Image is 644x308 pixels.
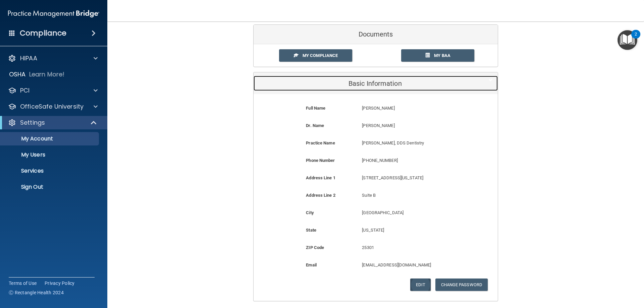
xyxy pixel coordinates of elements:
[306,193,335,198] b: Address Line 2
[9,289,64,296] span: Ⓒ Rectangle Health 2024
[20,86,30,95] p: PCI
[362,157,464,165] p: [PHONE_NUMBER]
[362,244,464,252] p: 25301
[8,54,98,62] a: HIPAA
[435,279,488,291] button: Change Password
[362,139,464,147] p: [PERSON_NAME], DDS Dentistry
[306,158,335,163] b: Phone Number
[362,104,464,112] p: [PERSON_NAME]
[362,209,464,217] p: [GEOGRAPHIC_DATA]
[362,191,464,199] p: Suite B
[8,7,99,20] img: PMB logo
[20,54,37,62] p: HIPAA
[8,103,98,111] a: OfficeSafe University
[306,228,316,233] b: State
[20,28,66,38] h4: Compliance
[362,261,464,269] p: [EMAIL_ADDRESS][DOMAIN_NAME]
[410,279,431,291] button: Edit
[29,70,65,78] p: Learn More!
[362,122,464,130] p: [PERSON_NAME]
[45,280,75,287] a: Privacy Policy
[9,280,37,287] a: Terms of Use
[20,103,84,111] p: OfficeSafe University
[4,168,96,174] p: Services
[306,175,335,180] b: Address Line 1
[306,210,314,215] b: City
[306,106,325,111] b: Full Name
[4,135,96,142] p: My Account
[4,184,96,190] p: Sign Out
[254,25,498,44] div: Documents
[259,80,472,87] h5: Basic Information
[635,34,637,43] div: 2
[306,123,324,128] b: Dr. Name
[9,70,26,78] p: OSHA
[362,226,464,234] p: [US_STATE]
[259,76,493,91] a: Basic Information
[306,140,335,145] b: Practice Name
[306,245,324,250] b: ZIP Code
[20,119,45,127] p: Settings
[434,53,450,58] span: My BAA
[362,174,464,182] p: [STREET_ADDRESS][US_STATE]
[618,30,637,50] button: Open Resource Center, 2 new notifications
[8,86,98,95] a: PCI
[4,151,96,158] p: My Users
[8,119,97,127] a: Settings
[306,262,317,267] b: Email
[303,53,338,58] span: My Compliance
